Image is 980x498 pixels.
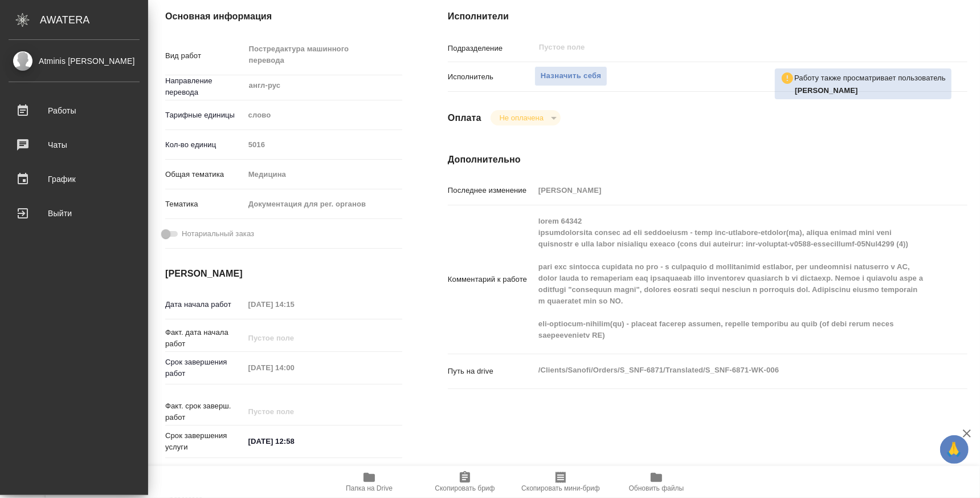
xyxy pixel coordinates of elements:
[165,110,244,121] p: Тарифные единицы
[534,182,924,199] input: Пустое поле
[165,10,402,23] h4: Основная информация
[244,433,344,450] input: ✎ Введи что-нибудь
[794,72,946,84] p: Работу также просматривает пользователь
[448,274,534,285] p: Комментарий к работе
[609,466,704,498] button: Обновить файлы
[9,136,140,153] div: Чаты
[795,85,946,96] p: Никитина Полина
[244,403,344,420] input: Пустое поле
[534,212,924,345] textarea: lorem 64342 ipsumdolorsita consec ad eli seddoeiusm - temp inc-utlabore-etdolor(ma), aliqua enima...
[165,267,402,281] h4: [PERSON_NAME]
[795,86,858,95] b: [PERSON_NAME]
[244,195,402,214] div: Документация для рег. органов
[513,466,609,498] button: Скопировать мини-бриф
[9,171,140,188] div: График
[165,327,244,350] p: Факт. дата начала работ
[244,136,402,153] input: Пустое поле
[534,361,924,380] textarea: /Clients/Sanofi/Orders/S_SNF-6871/Translated/S_SNF-6871-WK-006
[182,228,254,240] span: Нотариальный заказ
[940,435,969,464] button: 🙏
[448,185,534,196] p: Последнее изменение
[538,41,897,54] input: Пустое поле
[9,102,140,119] div: Работы
[3,96,145,125] a: Работы
[244,165,402,184] div: Медицина
[244,106,402,125] div: слово
[165,199,244,210] p: Тематика
[244,330,344,346] input: Пустое поле
[165,169,244,180] p: Общая тематика
[9,205,140,222] div: Выйти
[244,359,344,376] input: Пустое поле
[3,165,145,193] a: График
[534,66,607,86] button: Назначить себя
[165,357,244,379] p: Срок завершения работ
[40,9,148,31] div: AWATERA
[448,10,967,23] h4: Исполнители
[435,484,495,492] span: Скопировать бриф
[521,484,599,492] span: Скопировать мини-бриф
[945,438,964,461] span: 🙏
[3,131,145,159] a: Чаты
[448,43,534,54] p: Подразделение
[448,71,534,83] p: Исполнитель
[346,484,393,492] span: Папка на Drive
[165,75,244,98] p: Направление перевода
[9,55,140,67] div: Atminis [PERSON_NAME]
[321,466,417,498] button: Папка на Drive
[448,111,481,125] h4: Оплата
[3,199,145,228] a: Выйти
[417,466,513,498] button: Скопировать бриф
[541,70,601,83] span: Назначить себя
[165,400,244,423] p: Факт. срок заверш. работ
[165,50,244,62] p: Вид работ
[448,153,967,167] h4: Дополнительно
[165,139,244,151] p: Кол-во единиц
[629,484,684,492] span: Обновить файлы
[244,296,344,313] input: Пустое поле
[165,299,244,310] p: Дата начала работ
[496,113,547,123] button: Не оплачена
[491,110,561,125] div: Подбор
[165,430,244,453] p: Срок завершения услуги
[448,366,534,377] p: Путь на drive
